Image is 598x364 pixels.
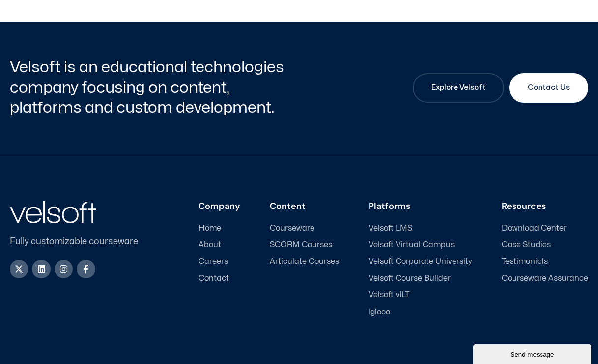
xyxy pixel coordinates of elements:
[270,201,339,212] h3: Content
[502,201,588,212] h3: Resources
[199,274,229,283] span: Contact
[509,73,588,103] a: Contact Us
[270,224,339,233] a: Courseware
[369,308,390,317] span: Iglooo
[369,240,472,250] a: Velsoft Virtual Campus
[502,257,588,266] a: Testimonials
[369,290,409,300] span: Velsoft vILT
[502,224,567,233] span: Download Center
[431,82,485,94] span: Explore Velsoft
[270,240,332,250] span: SCORM Courses
[369,240,455,250] span: Velsoft Virtual Campus
[199,201,240,212] h3: Company
[369,274,472,283] a: Velsoft Course Builder
[199,224,240,233] a: Home
[199,240,240,250] a: About
[199,240,221,250] span: About
[528,82,570,94] span: Contact Us
[502,274,588,283] a: Courseware Assurance
[413,73,504,103] a: Explore Velsoft
[270,257,339,266] a: Articulate Courses
[199,257,228,266] span: Careers
[502,240,551,250] span: Case Studies
[199,257,240,266] a: Careers
[199,224,221,233] span: Home
[369,224,472,233] a: Velsoft LMS
[369,201,472,212] h3: Platforms
[270,240,339,250] a: SCORM Courses
[502,240,588,250] a: Case Studies
[270,224,314,233] span: Courseware
[502,257,548,266] span: Testimonials
[199,274,240,283] a: Contact
[369,290,472,300] a: Velsoft vILT
[369,308,472,317] a: Iglooo
[473,342,593,364] iframe: chat widget
[502,224,588,233] a: Download Center
[369,224,412,233] span: Velsoft LMS
[369,274,451,283] span: Velsoft Course Builder
[10,235,154,248] p: Fully customizable courseware
[10,57,297,118] h2: Velsoft is an educational technologies company focusing on content, platforms and custom developm...
[369,257,472,266] a: Velsoft Corporate University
